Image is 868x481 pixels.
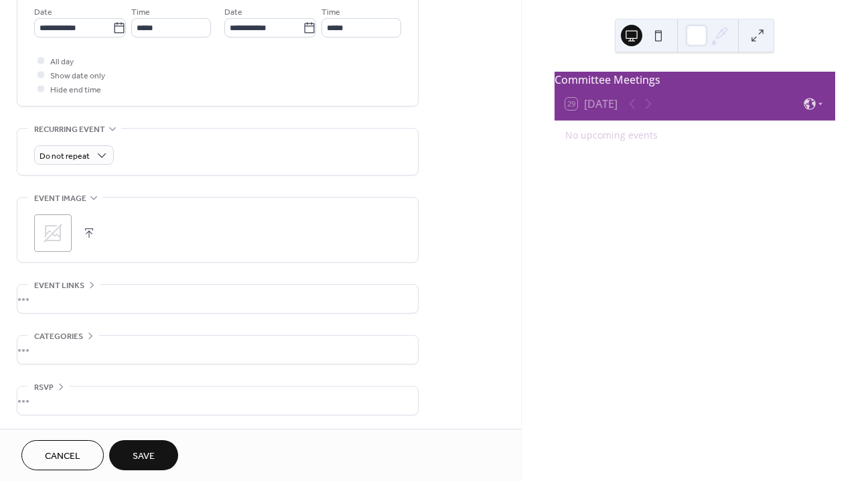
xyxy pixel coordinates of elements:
span: Save [133,450,155,464]
span: Date [34,5,52,19]
span: Hide end time [50,83,101,97]
span: Categories [34,330,83,344]
span: RSVP [34,381,54,395]
span: Event image [34,192,86,206]
button: Cancel [21,440,104,470]
div: ••• [17,387,418,415]
span: Date [224,5,242,19]
div: No upcoming events [565,129,824,141]
div: Committee Meetings [555,72,835,88]
span: Recurring event [34,123,105,137]
span: Cancel [45,450,80,464]
span: Time [131,5,150,19]
div: ••• [17,285,418,313]
div: ; [34,214,72,252]
button: Save [109,440,178,470]
span: Time [321,5,340,19]
span: Event links [34,279,84,293]
div: ••• [17,336,418,364]
span: Show date only [50,69,105,83]
span: Do not repeat [40,149,90,164]
span: All day [50,55,74,69]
